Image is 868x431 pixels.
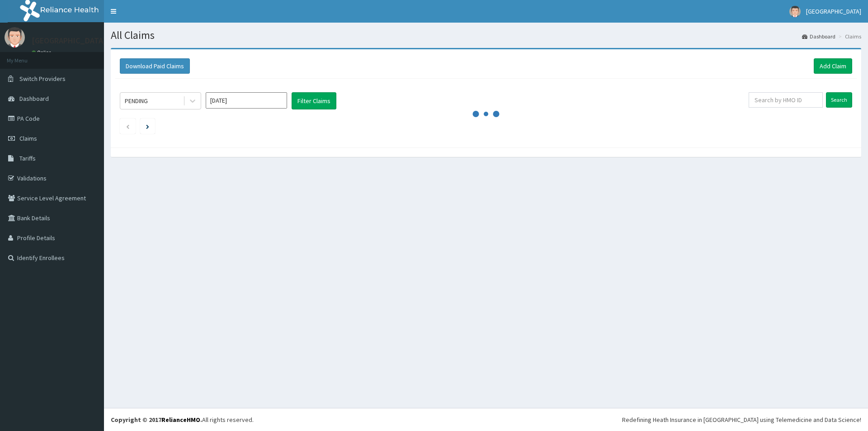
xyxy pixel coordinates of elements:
input: Select Month and Year [206,92,287,109]
a: Online [32,49,53,56]
a: Dashboard [802,33,835,40]
span: Tariffs [19,154,36,162]
img: User Image [789,6,801,17]
img: User Image [5,27,25,47]
footer: All rights reserved. [104,408,868,431]
li: Claims [836,33,861,40]
a: RelianceHMO [161,416,200,424]
strong: Copyright © 2017 . [111,416,202,424]
input: Search by HMO ID [749,92,823,108]
input: Search [826,92,852,108]
a: Previous page [126,122,130,130]
a: Add Claim [814,58,852,74]
p: [GEOGRAPHIC_DATA] [32,37,106,45]
button: Filter Claims [292,92,336,109]
svg: audio-loading [472,100,500,128]
a: Next page [146,122,149,130]
div: PENDING [125,96,148,105]
span: [GEOGRAPHIC_DATA] [806,7,861,15]
span: Claims [19,134,37,142]
h1: All Claims [111,29,861,41]
span: Dashboard [19,95,49,103]
div: Redefining Heath Insurance in [GEOGRAPHIC_DATA] using Telemedicine and Data Science! [622,415,861,424]
button: Download Paid Claims [120,58,190,74]
span: Switch Providers [19,75,66,83]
